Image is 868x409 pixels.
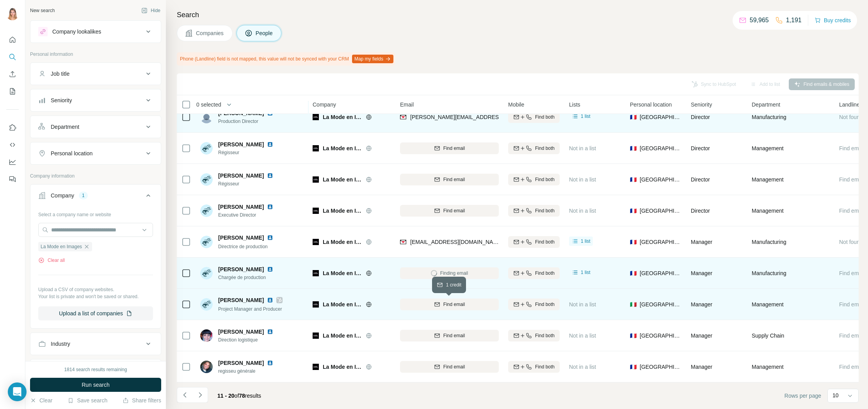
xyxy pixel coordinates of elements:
[630,238,637,246] span: 🇫🇷
[82,381,110,389] span: Run search
[218,140,264,148] span: [PERSON_NAME]
[410,239,503,245] span: [EMAIL_ADDRESS][DOMAIN_NAME]
[51,149,92,157] div: Personal location
[313,301,319,308] img: Logo of La Mode en Images
[38,286,153,293] p: Upload a CSV of company websites.
[218,265,264,273] span: [PERSON_NAME]
[313,239,319,245] img: Logo of La Mode en Images
[630,269,637,277] span: 🇫🇷
[508,236,560,248] button: Find both
[839,239,863,245] span: Not found
[508,299,560,310] button: Find both
[267,172,273,179] img: LinkedIn logo
[30,22,161,41] button: Company lookalikes
[218,336,283,343] span: Direction logistique
[218,244,268,249] span: Directrice de production
[218,172,264,180] span: [PERSON_NAME]
[177,9,859,20] h4: Search
[267,297,273,303] img: LinkedIn logo
[508,174,560,185] button: Find both
[630,363,637,371] span: 🇫🇷
[30,172,161,180] p: Company information
[323,207,362,215] span: La Mode en Images
[323,332,362,340] span: La Mode en Images
[218,149,283,156] span: Régisseur
[535,363,555,370] span: Find both
[508,205,560,217] button: Find both
[30,91,161,110] button: Seniority
[443,145,465,152] span: Find email
[691,145,710,151] span: Director
[79,192,88,199] div: 1
[535,176,555,183] span: Find both
[443,301,465,308] span: Find email
[313,176,319,183] img: Logo of La Mode en Images
[30,64,161,83] button: Job title
[400,238,406,246] img: provider findymail logo
[6,84,19,98] button: My lists
[267,141,273,148] img: LinkedIn logo
[313,145,319,151] img: Logo of La Mode en Images
[6,138,19,152] button: Use Surfe API
[535,270,555,277] span: Find both
[51,192,74,199] div: Company
[640,238,681,246] span: [GEOGRAPHIC_DATA]
[630,144,637,152] span: 🇫🇷
[535,145,555,152] span: Find both
[218,180,283,187] span: Régisseur
[750,16,769,25] p: 59,965
[752,301,784,308] span: Management
[30,186,161,208] button: Company1
[400,101,414,108] span: Email
[68,397,107,404] button: Save search
[313,114,319,120] img: Logo of La Mode en Images
[52,28,101,36] div: Company lookalikes
[51,123,79,131] div: Department
[8,382,27,401] div: Open Intercom Messenger
[400,174,499,185] button: Find email
[508,267,560,279] button: Find both
[267,204,273,210] img: LinkedIn logo
[200,204,213,217] img: Avatar
[400,205,499,217] button: Find email
[630,176,637,183] span: 🇫🇷
[200,361,213,373] img: Avatar
[630,301,637,308] span: 🇮🇹
[752,363,784,371] span: Management
[691,270,712,276] span: Manager
[569,333,596,339] span: Not in a list
[400,142,499,154] button: Find email
[30,51,161,58] p: Personal information
[313,270,319,276] img: Logo of La Mode en Images
[535,238,555,245] span: Find both
[508,330,560,341] button: Find both
[6,50,19,64] button: Search
[51,70,69,78] div: Job title
[640,363,681,371] span: [GEOGRAPHIC_DATA]
[30,144,161,163] button: Personal location
[177,52,395,66] div: Phone (Landline) field is not mapped, this value will not be synced with your CRM
[30,117,161,136] button: Department
[30,7,55,14] div: New search
[508,111,560,123] button: Find both
[200,236,213,248] img: Avatar
[832,391,839,399] p: 10
[200,142,213,155] img: Avatar
[136,5,166,16] button: Hide
[535,114,555,121] span: Find both
[6,121,19,135] button: Use Surfe on LinkedIn
[508,101,524,108] span: Mobile
[535,301,555,308] span: Find both
[569,364,596,370] span: Not in a list
[691,114,710,120] span: Director
[691,208,710,214] span: Director
[640,113,681,121] span: [GEOGRAPHIC_DATA]
[38,257,65,264] button: Clear all
[323,363,362,371] span: La Mode en Images
[217,393,261,399] span: results
[123,397,161,404] button: Share filters
[267,329,273,335] img: LinkedIn logo
[535,332,555,339] span: Find both
[752,207,784,215] span: Management
[51,340,70,348] div: Industry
